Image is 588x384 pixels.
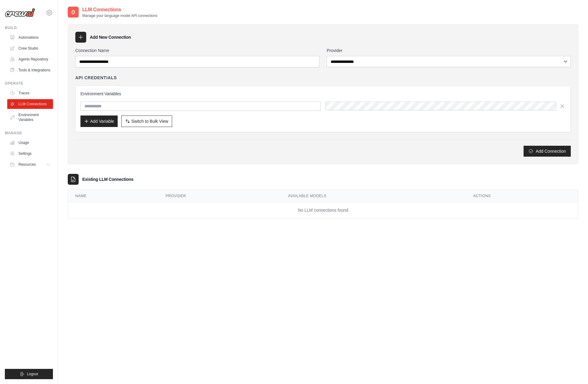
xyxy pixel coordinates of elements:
[7,33,53,42] a: Automations
[5,81,53,86] div: Operate
[68,202,578,218] td: No LLM connections found
[121,116,172,127] button: Switch to Bulk View
[281,190,466,202] th: Available Models
[327,47,571,54] label: Provider
[5,25,53,30] div: Build
[7,149,53,158] a: Settings
[80,116,118,127] button: Add Variable
[7,110,53,125] a: Environment Variables
[524,146,571,157] button: Add Connection
[80,91,566,97] h3: Environment Variables
[7,54,53,64] a: Agents Repository
[75,47,319,54] label: Connection Name
[131,118,168,124] span: Switch to Bulk View
[18,162,36,167] span: Resources
[82,176,133,182] h3: Existing LLM Connections
[7,99,53,109] a: LLM Connections
[158,190,281,202] th: Provider
[75,75,117,81] h4: API Credentials
[5,131,53,135] div: Manage
[68,190,158,202] th: Name
[82,6,157,13] h2: LLM Connections
[7,65,53,75] a: Tools & Integrations
[7,160,53,169] button: Resources
[466,190,578,202] th: Actions
[7,44,53,53] a: Crew Studio
[7,138,53,148] a: Usage
[82,13,157,18] p: Manage your language model API connections
[7,88,53,98] a: Traces
[5,8,35,17] img: Logo
[90,34,131,40] h3: Add New Connection
[5,369,53,379] button: Logout
[27,372,38,376] span: Logout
